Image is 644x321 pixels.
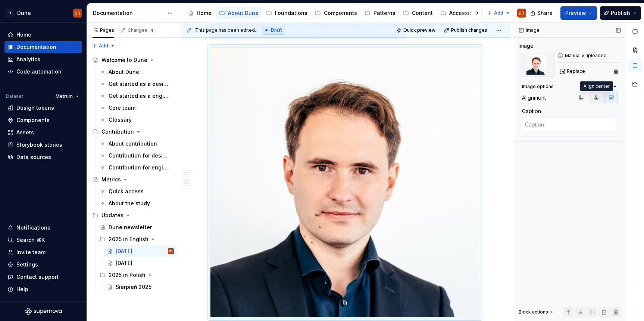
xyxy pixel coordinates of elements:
div: Page tree [185,6,483,21]
button: Publish changes [442,25,491,35]
span: Add [494,10,503,16]
button: Notifications [4,222,82,234]
div: Get started as a designer [109,80,170,88]
div: Home [197,9,212,17]
div: About Dune [109,68,139,76]
button: DDuneDT [1,5,85,21]
a: Contribution for designers [97,150,177,162]
div: About contribution [109,140,157,147]
div: Notifications [16,224,50,231]
a: Data sources [4,151,82,163]
div: 2025 in Polish [109,271,146,279]
span: Add [99,43,108,49]
a: About the study [97,197,177,209]
div: Pages [93,27,114,33]
div: Data sources [16,153,51,161]
button: Search ⌘K [4,234,82,246]
a: Glossary [97,114,177,126]
a: [DATE] [104,257,177,269]
div: Metrics [101,176,121,183]
a: Invite team [4,246,82,258]
a: Analytics [4,53,82,65]
span: Preview [565,9,586,17]
a: Get started as a designer [97,78,177,90]
div: Invite team [16,249,46,256]
a: Patterns [362,7,398,19]
div: Block actions [519,307,555,317]
div: About the study [109,200,150,207]
a: Core team [97,102,177,114]
div: Dataset [6,93,23,99]
a: About Dune [216,7,262,19]
button: Image options [522,84,618,90]
div: Assets [16,129,34,136]
div: Get started as a engineer [109,92,170,100]
a: Sierpień 2025 [104,281,177,293]
div: Dune [17,9,31,17]
a: Contribution [90,126,177,138]
div: Analytics [16,56,40,63]
div: Alignment [522,94,546,102]
div: Page tree [90,54,177,293]
div: Manually uploaded [557,53,621,59]
span: Replace [567,68,585,74]
a: Welcome to Dune [90,54,177,66]
button: Add [90,41,118,51]
div: Image [519,42,534,50]
span: This page has been edited. [195,27,256,33]
div: Foundations [275,9,307,17]
a: Settings [4,259,82,271]
a: Design tokens [4,102,82,114]
div: Contribution [101,128,134,135]
div: Documentation [16,43,56,51]
button: Metrum [52,91,82,102]
a: Get started as a engineer [97,90,177,102]
div: [DATE] [116,247,132,255]
button: Share [526,6,557,20]
a: Storybook stories [4,139,82,151]
div: Core team [109,104,135,112]
a: Supernova Logo [25,308,62,315]
div: Home [16,31,31,38]
div: Caption [522,107,541,115]
div: Search ⌘K [16,236,45,244]
a: Components [312,7,360,19]
div: Changes [128,27,155,33]
a: Metrics [90,174,177,186]
div: Sierpień 2025 [116,283,151,291]
div: Design tokens [16,104,54,112]
a: Contribution for engineers [97,162,177,174]
span: Draft [271,27,282,33]
div: Glossary [109,116,132,124]
a: About Dune [97,66,177,78]
button: Preview [560,6,597,20]
div: Components [16,116,50,124]
a: [DATE]DT [104,245,177,257]
div: 2025 in English [109,236,149,243]
a: Assets [4,127,82,138]
button: Add [485,8,513,18]
div: [DATE] [116,259,132,267]
span: Share [537,9,553,17]
div: DT [519,10,525,16]
div: Quick access [109,188,144,195]
a: Documentation [4,41,82,53]
div: DT [169,247,173,255]
div: DT [75,10,81,16]
div: Storybook stories [16,141,62,149]
a: Home [185,7,215,19]
div: 2025 in English [97,233,177,245]
div: Updates [101,212,124,219]
div: Contribution for designers [109,152,170,159]
div: Welcome to Dune [101,56,147,64]
div: D [5,9,14,18]
a: Accessibility [437,7,485,19]
div: Documentation [93,9,163,17]
button: Publish [600,6,641,20]
span: 4 [149,27,155,33]
div: Accessibility [449,9,482,17]
a: Code automation [4,66,82,78]
div: Code automation [16,68,62,75]
div: 2025 in Polish [97,269,177,281]
button: Replace [557,66,588,77]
